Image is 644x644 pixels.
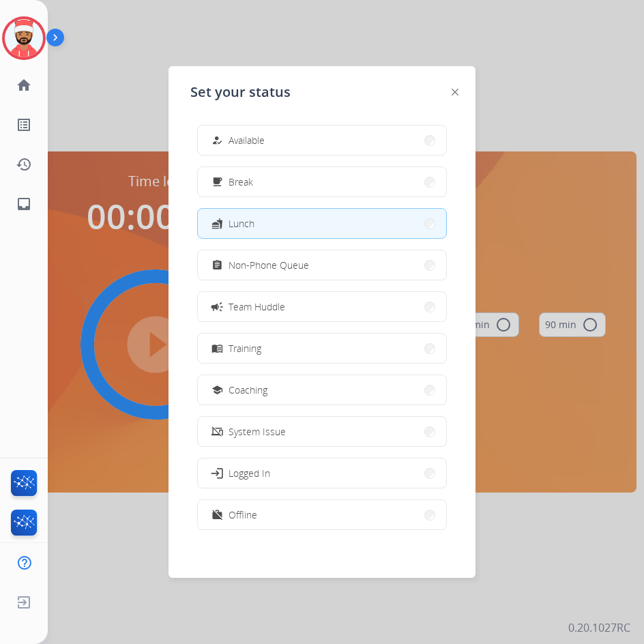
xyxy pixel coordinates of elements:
[229,175,253,189] span: Break
[16,156,32,173] mat-icon: history
[229,299,285,314] span: Team Huddle
[229,383,267,397] span: Coaching
[229,424,286,439] span: System Issue
[198,209,446,238] button: Lunch
[210,466,224,480] mat-icon: login
[211,509,223,521] mat-icon: work_off
[16,196,32,212] mat-icon: inbox
[16,77,32,93] mat-icon: home
[229,466,270,480] span: Logged In
[16,117,32,133] mat-icon: list_alt
[211,218,223,229] mat-icon: fastfood
[452,89,458,96] img: close-button
[198,292,446,321] button: Team Huddle
[210,299,224,313] mat-icon: campaign
[198,250,446,280] button: Non-Phone Queue
[211,176,223,188] mat-icon: free_breakfast
[198,126,446,155] button: Available
[211,134,223,146] mat-icon: how_to_reg
[211,426,223,437] mat-icon: phonelink_off
[229,133,265,147] span: Available
[229,258,309,272] span: Non-Phone Queue
[211,384,223,396] mat-icon: school
[229,341,261,355] span: Training
[198,334,446,363] button: Training
[5,19,43,57] img: avatar
[198,417,446,446] button: System Issue
[198,458,446,488] button: Logged In
[229,508,257,522] span: Offline
[198,500,446,529] button: Offline
[198,375,446,405] button: Coaching
[211,342,223,354] mat-icon: menu_book
[229,216,254,231] span: Lunch
[211,259,223,271] mat-icon: assignment
[568,619,630,636] p: 0.20.1027RC
[190,83,291,102] span: Set your status
[198,167,446,196] button: Break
